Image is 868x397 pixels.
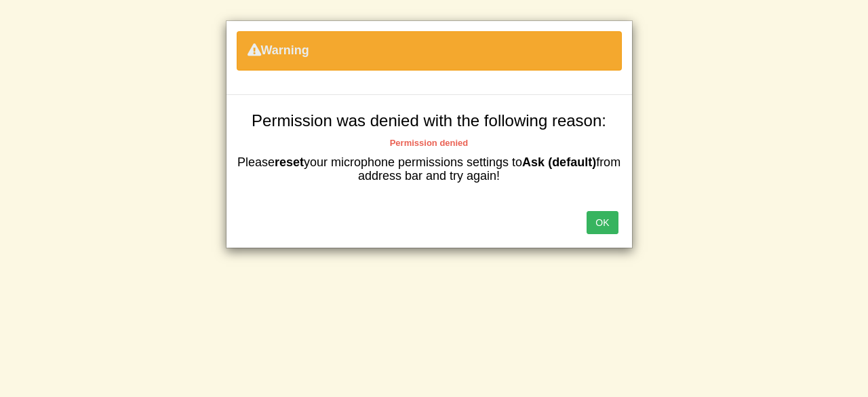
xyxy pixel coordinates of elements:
[237,156,622,183] h4: Please your microphone permissions settings to from address bar and try again!
[237,31,622,71] div: Warning
[587,211,618,234] button: OK
[522,155,596,169] b: Ask (default)
[275,155,304,169] b: reset
[390,138,469,148] b: Permission denied
[237,112,622,130] h3: Permission was denied with the following reason:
